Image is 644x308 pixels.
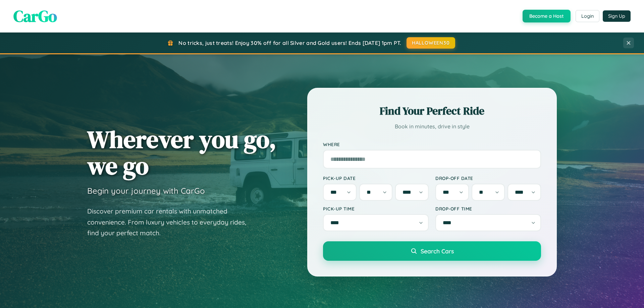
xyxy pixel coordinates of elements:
[435,206,541,211] label: Drop-off Time
[178,40,401,46] span: No tricks, just treats! Enjoy 30% off for all Silver and Gold users! Ends [DATE] 1pm PT.
[13,5,57,27] span: CarGo
[323,104,541,118] h2: Find Your Perfect Ride
[576,10,599,22] button: Login
[323,122,541,131] p: Book in minutes, drive in style
[523,10,571,22] button: Become a Host
[421,247,454,255] span: Search Cars
[435,175,541,181] label: Drop-off Date
[323,141,541,147] label: Where
[87,186,205,196] h3: Begin your journey with CarGo
[323,241,541,261] button: Search Cars
[603,10,631,22] button: Sign Up
[323,206,429,211] label: Pick-up Time
[407,37,455,49] button: HALLOWEEN30
[323,175,429,181] label: Pick-up Date
[87,206,255,239] p: Discover premium car rentals with unmatched convenience. From luxury vehicles to everyday rides, ...
[87,126,276,179] h1: Wherever you go, we go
